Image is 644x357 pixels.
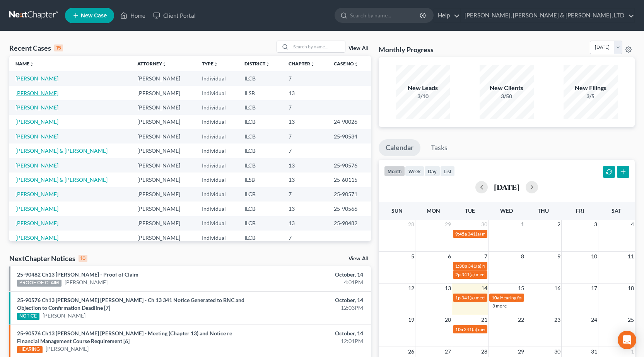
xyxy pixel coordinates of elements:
a: [PERSON_NAME] [15,191,58,197]
a: View All [348,46,368,51]
a: Tasks [424,139,454,156]
span: 1 [630,347,635,356]
td: [PERSON_NAME] [131,143,196,158]
a: +3 more [490,303,507,309]
span: 16 [553,284,561,293]
td: 7 [282,129,328,143]
span: 23 [553,315,561,325]
td: 7 [282,231,328,245]
span: 2p [455,272,461,277]
i: unfold_more [310,62,315,67]
a: Home [116,9,149,22]
span: 27 [444,347,452,356]
span: 28 [480,347,488,356]
td: 24-90026 [328,115,371,129]
span: 29 [444,220,452,229]
div: New Filings [564,84,618,92]
span: 6 [447,252,452,261]
td: 25-90566 [328,202,371,216]
span: 9 [557,252,561,261]
td: [PERSON_NAME] [131,158,196,173]
td: Individual [196,187,238,202]
span: 2 [557,220,561,229]
span: 341(a) meeting for [PERSON_NAME] & [PERSON_NAME] [461,295,577,301]
i: unfold_more [354,62,359,67]
span: 26 [407,347,415,356]
a: [PERSON_NAME] [15,90,58,96]
span: Fri [576,207,584,214]
td: [PERSON_NAME] [131,129,196,143]
a: Calendar [379,139,420,156]
td: ILCB [238,143,282,158]
input: Search by name... [291,41,345,52]
td: ILCB [238,115,282,129]
td: [PERSON_NAME] [131,173,196,187]
a: Help [434,9,460,22]
span: 9:45a [455,231,467,237]
div: 10 [79,255,87,262]
a: [PERSON_NAME] [65,278,108,286]
h2: [DATE] [494,183,519,191]
span: 28 [407,220,415,229]
span: 25 [627,315,635,325]
td: Individual [196,115,238,129]
a: [PERSON_NAME] [43,312,85,319]
span: Tue [465,207,475,214]
td: 7 [282,71,328,85]
span: 12 [407,284,415,293]
div: PROOF OF CLAIM [17,280,61,287]
div: Recent Cases [9,43,63,53]
td: ILCB [238,202,282,216]
td: ILCB [238,231,282,245]
td: 13 [282,173,328,187]
td: ILSB [238,173,282,187]
div: October, 14 [253,296,363,304]
a: [PERSON_NAME] [15,205,58,212]
div: HEARING [17,346,43,353]
td: Individual [196,100,238,114]
a: 25-90576 Ch13 [PERSON_NAME] [PERSON_NAME] - Meeting (Chapter 13) and Notice re Financial Manageme... [17,330,232,344]
td: Individual [196,158,238,173]
div: October, 14 [253,330,363,337]
span: Sun [391,207,403,214]
td: 13 [282,158,328,173]
i: unfold_more [214,62,218,67]
td: 25-60115 [328,173,371,187]
span: 22 [517,315,525,325]
a: Nameunfold_more [15,61,34,67]
a: [PERSON_NAME] [15,75,58,82]
span: 24 [590,315,598,325]
td: 13 [282,86,328,100]
span: 21 [480,315,488,325]
span: 20 [444,315,452,325]
td: Individual [196,216,238,231]
div: 15 [54,44,63,51]
div: 12:01PM [253,337,363,345]
a: 25-90482 Ch13 [PERSON_NAME] - Proof of Claim [17,271,138,278]
td: Individual [196,173,238,187]
i: unfold_more [162,62,167,67]
td: 13 [282,202,328,216]
a: [PERSON_NAME] [46,345,89,353]
td: Individual [196,202,238,216]
span: 341(a) meeting for [PERSON_NAME] [468,231,542,237]
a: [PERSON_NAME] & [PERSON_NAME] [15,176,108,183]
div: NextChapter Notices [9,254,87,263]
td: 7 [282,143,328,158]
td: [PERSON_NAME] [131,71,196,85]
span: 341(a) meeting for [PERSON_NAME] [461,272,536,277]
span: 10 [590,252,598,261]
a: View All [348,256,368,261]
i: unfold_more [265,62,270,67]
span: 30 [480,220,488,229]
span: 13 [444,284,452,293]
a: [PERSON_NAME] [15,234,58,241]
td: 25-90482 [328,216,371,231]
td: ILCB [238,158,282,173]
span: 341(a) meeting for [PERSON_NAME] [464,326,538,332]
span: New Case [81,13,107,19]
td: Individual [196,71,238,85]
span: Mon [427,207,440,214]
td: Individual [196,86,238,100]
span: 4 [630,220,635,229]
